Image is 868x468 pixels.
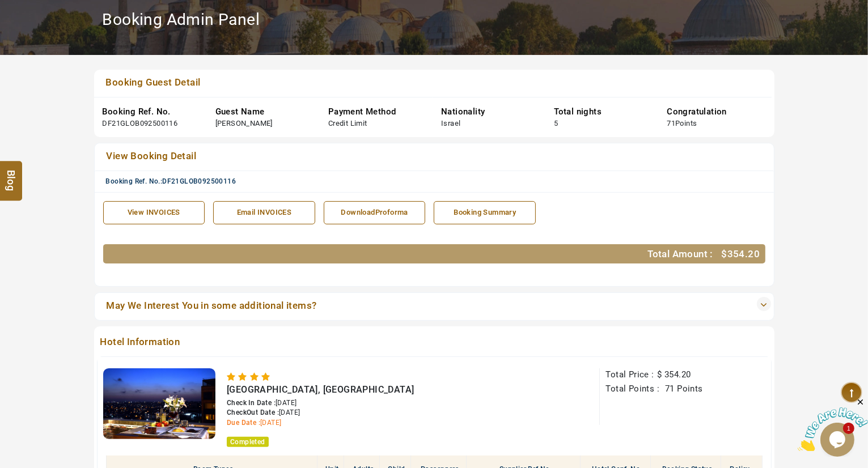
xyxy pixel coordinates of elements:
[103,118,178,129] div: DF21GLOB092500116
[215,118,273,129] div: [PERSON_NAME]
[103,368,216,439] img: c063fbdab6d1bbf5a04c1d4ef0a4b6677fb06abe.jpeg
[97,335,704,351] span: Hotel Information
[664,369,691,380] span: 354.20
[279,409,300,416] span: [DATE]
[324,201,426,224] a: DownloadProforma
[106,177,771,186] div: Booking Ref. No.:
[213,201,315,224] a: Email INVOICES
[103,75,700,91] a: Booking Guest Detail
[328,118,367,129] div: Credit Limit
[657,369,662,380] span: $
[227,399,276,407] span: Check In Date :
[109,207,199,218] div: View INVOICES
[667,106,763,118] div: Congratulation
[103,106,198,118] div: Booking Ref. No.
[554,106,650,118] div: Total nights
[647,248,713,259] span: Total Amount :
[554,118,558,129] div: 5
[260,419,281,427] span: [DATE]
[328,106,424,118] div: Payment Method
[103,299,699,314] a: May We Interest You in some additional items?
[441,106,537,118] div: Nationality
[103,201,205,224] a: View INVOICES
[440,207,530,218] div: Booking Summary
[667,119,675,127] span: 71
[606,384,659,394] span: Total Points :
[727,248,760,259] span: 354.20
[665,384,703,394] span: 71 Points
[675,119,697,127] span: Points
[215,106,311,118] div: Guest Name
[162,177,236,185] span: DF21GLOB092500116
[107,150,197,161] span: View Booking Detail
[103,10,260,29] h2: Booking Admin Panel
[227,409,279,416] span: CheckOut Date :
[276,399,297,407] span: [DATE]
[227,437,269,447] span: Completed
[798,397,868,451] iframe: chat widget
[606,369,654,380] span: Total Price :
[227,419,260,427] span: Due Date :
[434,201,536,224] a: Booking Summary
[721,248,727,259] span: $
[227,384,414,395] span: [GEOGRAPHIC_DATA], [GEOGRAPHIC_DATA]
[4,170,19,180] span: Blog
[441,118,460,129] div: Israel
